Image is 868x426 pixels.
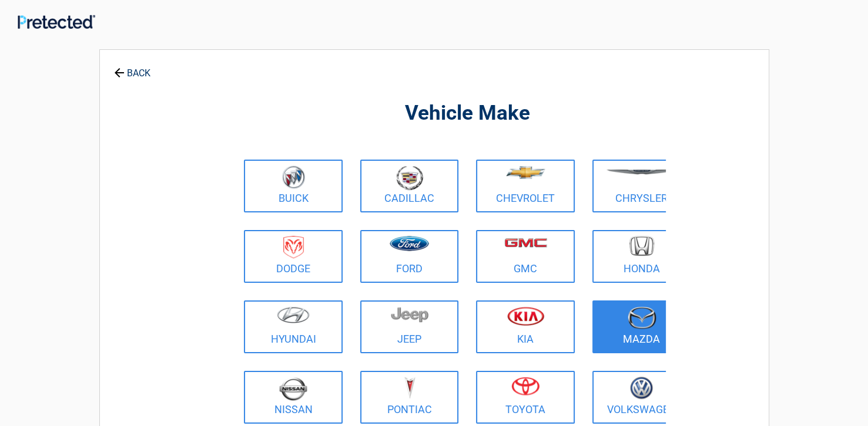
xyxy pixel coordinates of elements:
[244,160,343,212] a: Buick
[507,306,544,326] img: kia
[627,306,656,329] img: mazda
[476,371,575,424] a: Toyota
[360,230,459,283] a: Ford
[506,166,545,179] img: chevrolet
[244,371,343,424] a: Nissan
[476,300,575,353] a: Kia
[476,230,575,283] a: GMC
[476,160,575,212] a: Chevrolet
[606,170,678,175] img: chrysler
[629,236,654,256] img: honda
[391,306,428,323] img: jeep
[277,306,310,323] img: hyundai
[360,300,459,353] a: Jeep
[504,238,547,248] img: gmc
[592,300,691,353] a: Mazda
[360,371,459,424] a: Pontiac
[511,377,539,395] img: toyota
[241,100,693,127] h2: Vehicle Make
[360,160,459,212] a: Cadillac
[630,377,653,400] img: volkswagen
[404,377,415,399] img: pontiac
[592,160,691,212] a: Chrysler
[592,230,691,283] a: Honda
[244,300,343,353] a: Hyundai
[283,236,304,259] img: dodge
[390,236,429,251] img: ford
[282,165,305,189] img: buick
[18,15,95,29] img: Main Logo
[396,165,423,190] img: cadillac
[592,371,691,424] a: Volkswagen
[279,377,307,401] img: nissan
[244,230,343,283] a: Dodge
[112,58,153,78] a: BACK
